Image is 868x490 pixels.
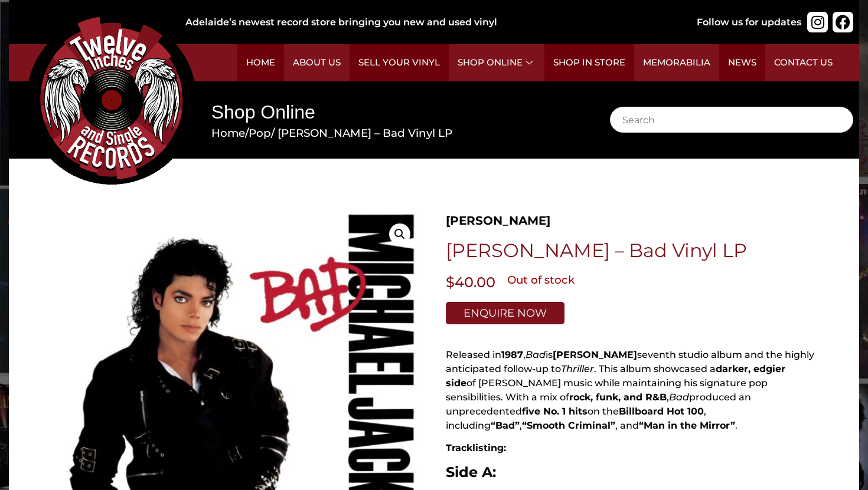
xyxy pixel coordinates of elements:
[446,302,564,324] a: Enquire Now
[237,44,284,81] a: Home
[446,463,496,481] strong: Side A:
[639,420,735,431] strong: “Man in the Mirror”
[446,212,550,229] a: [PERSON_NAME]
[669,392,689,403] em: Bad
[569,392,667,403] strong: rock, funk, and R&B
[719,44,765,81] a: News
[501,349,523,360] strong: 1987
[544,44,634,81] a: Shop in Store
[211,126,245,140] a: Home
[446,363,785,389] strong: darker, edgier side
[211,125,575,142] nav: Breadcrumb
[350,44,449,81] a: Sell Your Vinyl
[446,442,506,453] strong: Tracklisting:
[507,272,575,288] p: Out of stock
[522,420,615,431] strong: “Smooth Criminal”
[526,349,546,360] em: Bad
[553,349,637,360] strong: [PERSON_NAME]
[634,44,719,81] a: Memorabilia
[449,44,544,81] a: Shop Online
[522,406,588,417] strong: five No. 1 hits
[284,44,350,81] a: About Us
[446,241,818,260] h1: [PERSON_NAME] – Bad Vinyl LP
[211,99,575,126] h1: Shop Online
[464,308,547,318] span: Enquire Now
[610,107,853,133] input: Search
[561,363,594,374] em: Thriller
[446,274,455,291] span: $
[619,406,704,417] strong: Billboard Hot 100
[446,348,818,433] p: Released in , is seventh studio album and the highly anticipated follow-up to . This album showca...
[249,126,271,140] a: Pop
[697,15,801,29] div: Follow us for updates
[446,274,495,291] bdi: 40.00
[185,15,659,29] div: Adelaide’s newest record store bringing you new and used vinyl
[389,223,410,245] a: View full-screen image gallery
[491,420,520,431] strong: “Bad”
[765,44,841,81] a: Contact Us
